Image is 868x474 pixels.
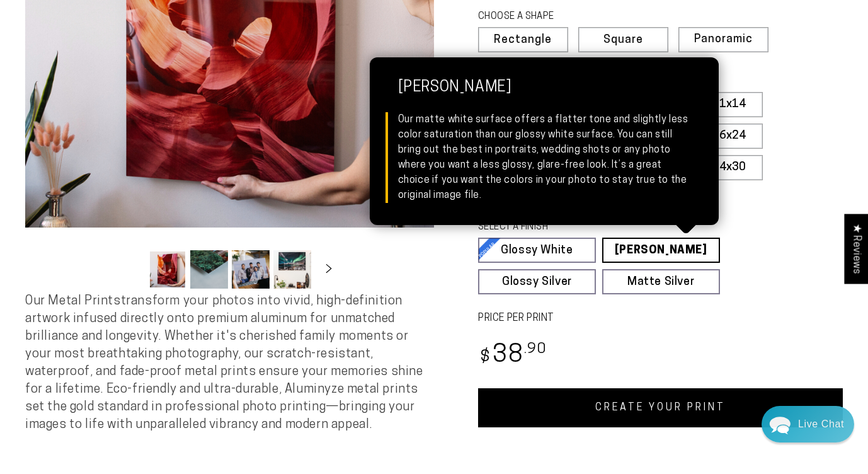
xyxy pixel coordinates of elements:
span: Panoramic [694,33,753,45]
button: Load image 2 in gallery view [190,250,228,289]
label: 24x30 [695,155,763,180]
strong: [PERSON_NAME] [398,79,690,112]
span: Square [603,35,643,46]
span: $ [480,349,491,366]
a: Glossy Silver [478,269,596,294]
div: Chat widget toggle [762,406,854,442]
bdi: 38 [478,344,547,368]
a: Matte Silver [602,269,720,294]
button: Load image 1 in gallery view [149,250,186,289]
a: CREATE YOUR PRINT [478,388,843,427]
span: Our Metal Prints transform your photos into vivid, high-definition artwork infused directly onto ... [25,295,423,431]
div: Click to open Judge.me floating reviews tab [844,214,868,284]
sup: .90 [524,342,547,357]
button: Slide left [117,255,145,283]
button: Load image 3 in gallery view [232,250,270,289]
a: Glossy White [478,238,596,263]
span: Rectangle [494,35,552,46]
label: 16x24 [695,124,763,149]
a: [PERSON_NAME] [602,238,720,263]
legend: SELECT A FINISH [478,221,692,234]
div: Contact Us Directly [798,406,844,442]
button: Slide right [315,255,343,283]
div: Our matte white surface offers a flatter tone and slightly less color saturation than our glossy ... [398,112,690,203]
label: PRICE PER PRINT [478,311,843,326]
legend: CHOOSE A SHAPE [478,10,652,24]
button: Load image 4 in gallery view [273,250,311,289]
label: 11x14 [695,92,763,117]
